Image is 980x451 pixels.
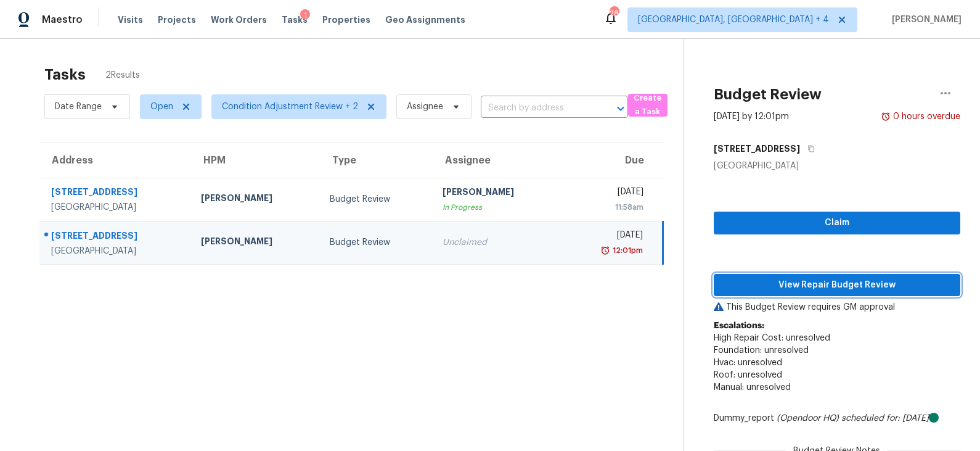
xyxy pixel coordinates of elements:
span: [GEOGRAPHIC_DATA], [GEOGRAPHIC_DATA] + 4 [638,14,829,26]
img: Overdue Alarm Icon [881,110,891,123]
div: [DATE] [571,229,643,244]
span: Roof: unresolved [714,371,782,379]
i: scheduled for: [DATE] [841,414,929,423]
div: [STREET_ADDRESS] [51,186,181,201]
th: Address [39,143,191,178]
span: Tasks [282,15,308,24]
span: Claim [724,215,950,231]
h5: [STREET_ADDRESS] [714,143,800,155]
p: This Budget Review requires GM approval [714,301,960,313]
button: Open [612,100,629,117]
span: Maestro [42,14,83,26]
button: Create a Task [628,94,668,117]
span: Visits [118,14,143,26]
i: (Opendoor HQ) [777,414,839,423]
span: Create a Task [634,91,661,120]
span: View Repair Budget Review [724,278,950,293]
div: 0 hours overdue [891,110,960,123]
input: Search by address [481,99,594,118]
button: Copy Address [800,138,817,160]
span: Date Range [55,101,102,113]
h2: Budget Review [714,88,822,101]
span: Projects [158,14,196,26]
img: Overdue Alarm Icon [600,244,610,257]
span: [PERSON_NAME] [887,14,962,26]
div: Unclaimed [443,236,551,249]
div: [DATE] [571,186,643,201]
span: Manual: unresolved [714,383,791,392]
th: Type [320,143,433,178]
div: [GEOGRAPHIC_DATA] [51,245,181,257]
span: Assignee [407,101,443,113]
button: Claim [714,212,960,234]
span: Geo Assignments [385,14,465,26]
button: View Repair Budget Review [714,274,960,297]
div: [GEOGRAPHIC_DATA] [714,160,960,172]
div: Dummy_report [714,412,960,424]
div: [PERSON_NAME] [201,192,309,207]
h2: Tasks [44,68,86,81]
div: [GEOGRAPHIC_DATA] [51,201,181,213]
div: 12:01pm [610,244,643,257]
span: Foundation: unresolved [714,346,809,355]
span: Open [150,101,173,113]
div: [DATE] by 12:01pm [714,110,789,123]
th: Assignee [433,143,561,178]
div: Budget Review [330,193,423,205]
div: [PERSON_NAME] [201,235,309,250]
b: Escalations: [714,321,764,330]
div: [PERSON_NAME] [443,186,551,201]
span: Work Orders [211,14,267,26]
div: 1 [300,9,310,22]
span: 2 Results [105,69,140,81]
div: Budget Review [330,236,423,249]
span: Properties [322,14,370,26]
th: HPM [191,143,319,178]
div: [STREET_ADDRESS] [51,230,181,245]
div: 11:58am [571,201,643,213]
div: 28 [610,7,618,20]
span: Condition Adjustment Review + 2 [222,101,358,113]
span: High Repair Cost: unresolved [714,334,830,342]
th: Due [561,143,663,178]
span: Hvac: unresolved [714,358,782,367]
div: In Progress [443,201,551,213]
